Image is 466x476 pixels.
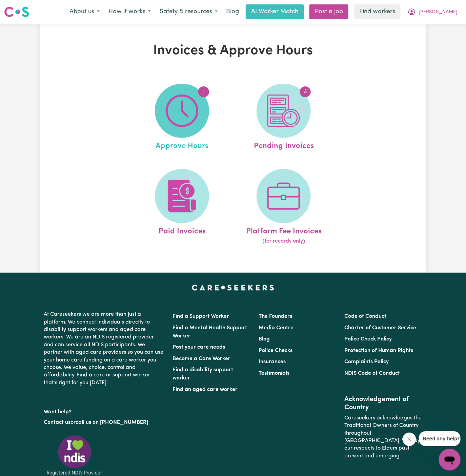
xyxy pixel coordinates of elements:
a: Approve Hours [133,84,231,152]
p: Careseekers acknowledges the Traditional Owners of Country throughout [GEOGRAPHIC_DATA]. We pay o... [344,412,422,462]
img: Careseekers logo [4,6,29,18]
a: Pending Invoices [235,84,332,152]
a: Blog [222,4,243,19]
a: Testimonials [259,371,289,376]
a: Post a job [309,4,348,19]
a: NDIS Code of Conduct [344,371,400,376]
a: Find a disability support worker [173,367,234,381]
h2: Acknowledgement of Country [344,395,422,412]
h1: Invoices & Approve Hours [108,43,358,59]
a: Police Check Policy [344,336,392,342]
a: Find an aged care worker [173,387,238,392]
a: Charter of Customer Service [344,325,416,331]
span: Paid Invoices [159,223,206,237]
a: call us on [PHONE_NUMBER] [76,420,148,425]
button: About us [65,5,104,19]
p: At Careseekers we are more than just a platform. We connect individuals directly to disability su... [44,308,165,389]
a: Post your care needs [173,345,225,350]
a: Careseekers logo [4,4,29,20]
span: (for records only) [263,237,305,245]
button: My Account [403,5,462,19]
button: How it works [104,5,155,19]
a: Complaints Policy [344,359,389,365]
span: [PERSON_NAME] [419,8,458,16]
a: Police Checks [259,348,292,353]
a: The Founders [259,314,292,319]
iframe: Message from company [419,431,461,446]
button: Safety & resources [155,5,222,19]
p: or [44,416,165,429]
iframe: Button to launch messaging window [439,449,461,471]
a: Code of Conduct [344,314,386,319]
p: Want help? [44,406,165,416]
a: Platform Fee Invoices(for records only) [235,169,332,246]
span: 1 [198,86,209,97]
span: 3 [300,86,311,97]
a: Become a Care Worker [173,356,231,361]
a: Protection of Human Rights [344,348,413,353]
a: Find workers [354,4,401,19]
span: Approve Hours [156,138,208,152]
a: Find a Mental Health Support Worker [173,325,247,339]
a: Blog [259,336,270,342]
a: AI Worker Match [246,4,304,19]
iframe: Close message [403,433,416,446]
a: Find a Support Worker [173,314,229,319]
a: Media Centre [259,325,293,331]
span: Pending Invoices [254,138,314,152]
a: Paid Invoices [133,169,231,246]
a: Contact us [44,420,71,425]
span: Platform Fee Invoices [246,223,322,237]
a: Insurances [259,359,286,365]
a: Careseekers home page [192,285,274,290]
